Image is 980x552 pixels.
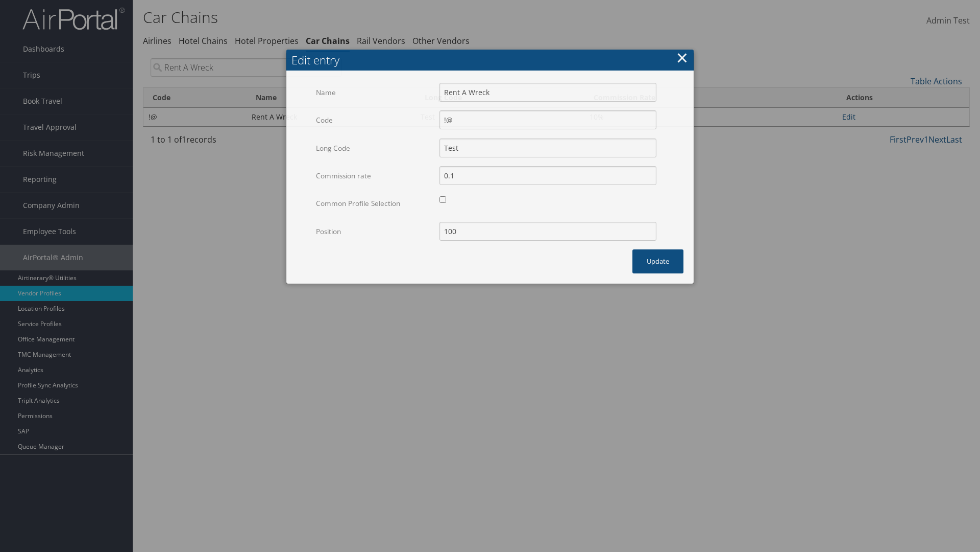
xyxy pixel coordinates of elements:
[291,52,694,68] div: Edit entry
[676,48,688,68] button: ×
[316,166,432,186] label: Commission rate
[316,194,432,213] label: Common Profile Selection
[316,110,432,130] label: Code
[632,249,683,273] button: Update
[316,222,432,241] label: Position
[316,83,432,102] label: Name
[316,139,432,158] label: Long Code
